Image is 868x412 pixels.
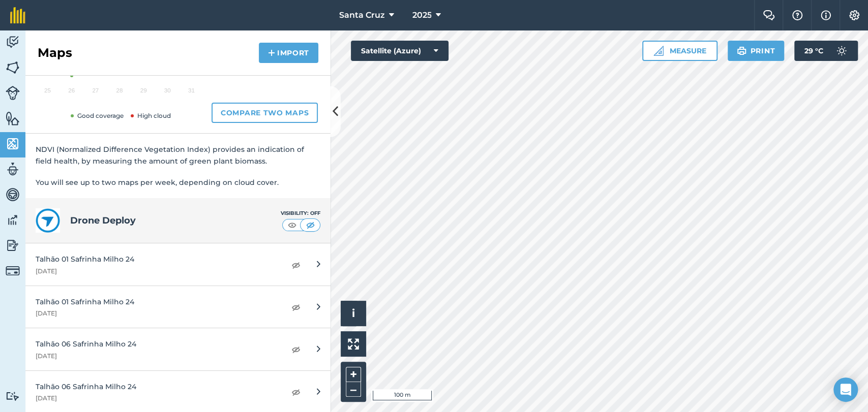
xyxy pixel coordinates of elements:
[281,209,320,217] div: Visibility: Off
[6,264,20,278] img: svg+xml;base64,PD94bWwgdmVyc2lvbj0iMS4wIiBlbmNvZGluZz0idXRmLTgiPz4KPCEtLSBHZW5lcmF0b3I6IEFkb2JlIE...
[70,213,281,228] h4: Drone Deploy
[291,343,301,355] img: svg+xml;base64,PHN2ZyB4bWxucz0iaHR0cDovL3d3dy53My5vcmcvMjAwMC9zdmciIHdpZHRoPSIxOCIgaGVpZ2h0PSIyNC...
[848,10,860,20] img: A cog icon
[36,144,320,167] p: NDVI (Normalized Difference Vegetation Index) provides an indication of field health, by measurin...
[794,41,858,61] button: 29 °C
[737,45,746,57] img: svg+xml;base64,PHN2ZyB4bWxucz0iaHR0cDovL3d3dy53My5vcmcvMjAwMC9zdmciIHdpZHRoPSIxOSIgaGVpZ2h0PSIyNC...
[83,82,107,104] button: August 27, 2025
[268,47,275,59] img: svg+xml;base64,PHN2ZyB4bWxucz0iaHR0cDovL3d3dy53My5vcmcvMjAwMC9zdmciIHdpZHRoPSIxNCIgaGVpZ2h0PSIyNC...
[6,86,20,100] img: svg+xml;base64,PD94bWwgdmVyc2lvbj0iMS4wIiBlbmNvZGluZz0idXRmLTgiPz4KPCEtLSBHZW5lcmF0b3I6IEFkb2JlIE...
[291,259,301,271] img: svg+xml;base64,PHN2ZyB4bWxucz0iaHR0cDovL3d3dy53My5vcmcvMjAwMC9zdmciIHdpZHRoPSIxOCIgaGVpZ2h0PSIyNC...
[36,352,275,360] div: [DATE]
[6,136,20,151] img: svg+xml;base64,PHN2ZyB4bWxucz0iaHR0cDovL3d3dy53My5vcmcvMjAwMC9zdmciIHdpZHRoPSI1NiIgaGVpZ2h0PSI2MC...
[6,162,20,177] img: svg+xml;base64,PD94bWwgdmVyc2lvbj0iMS4wIiBlbmNvZGluZz0idXRmLTgiPz4KPCEtLSBHZW5lcmF0b3I6IEFkb2JlIE...
[833,377,858,402] div: Open Intercom Messenger
[763,10,775,20] img: Two speech bubbles overlapping with the left bubble in the forefront
[36,82,59,104] button: August 25, 2025
[179,82,203,104] button: August 31, 2025
[36,177,320,188] p: You will see up to two maps per week, depending on cloud cover.
[36,394,275,402] div: [DATE]
[6,212,20,228] img: svg+xml;base64,PD94bWwgdmVyc2lvbj0iMS4wIiBlbmNvZGluZz0idXRmLTgiPz4KPCEtLSBHZW5lcmF0b3I6IEFkb2JlIE...
[804,41,823,61] span: 29 ° C
[346,382,361,397] button: –
[36,309,275,318] div: [DATE]
[212,103,318,123] button: Compare two maps
[132,82,156,104] button: August 29, 2025
[38,45,72,61] h2: Maps
[259,43,318,63] button: Import
[59,82,83,104] button: August 26, 2025
[36,208,60,233] img: logo
[351,41,448,61] button: Satellite (Azure)
[6,391,20,401] img: svg+xml;base64,PD94bWwgdmVyc2lvbj0iMS4wIiBlbmNvZGluZz0idXRmLTgiPz4KPCEtLSBHZW5lcmF0b3I6IEFkb2JlIE...
[352,307,355,320] span: i
[821,9,831,21] img: svg+xml;base64,PHN2ZyB4bWxucz0iaHR0cDovL3d3dy53My5vcmcvMjAwMC9zdmciIHdpZHRoPSIxNyIgaGVpZ2h0PSIxNy...
[36,267,275,275] div: [DATE]
[36,253,275,265] div: Talhão 01 Safrinha Milho 24
[6,35,20,50] img: svg+xml;base64,PD94bWwgdmVyc2lvbj0iMS4wIiBlbmNvZGluZz0idXRmLTgiPz4KPCEtLSBHZW5lcmF0b3I6IEFkb2JlIE...
[791,10,803,20] img: A question mark icon
[339,9,384,21] span: Santa Cruz
[412,9,431,21] span: 2025
[25,328,331,370] a: Talhão 06 Safrinha Milho 24[DATE]
[653,46,664,56] img: Ruler icon
[69,112,124,119] span: Good coverage
[6,238,20,253] img: svg+xml;base64,PD94bWwgdmVyc2lvbj0iMS4wIiBlbmNvZGluZz0idXRmLTgiPz4KPCEtLSBHZW5lcmF0b3I6IEFkb2JlIE...
[25,243,331,286] a: Talhão 01 Safrinha Milho 24[DATE]
[346,367,361,382] button: +
[286,220,298,230] img: svg+xml;base64,PHN2ZyB4bWxucz0iaHR0cDovL3d3dy53My5vcmcvMjAwMC9zdmciIHdpZHRoPSI1MCIgaGVpZ2h0PSI0MC...
[156,82,179,104] button: August 30, 2025
[36,338,275,350] div: Talhão 06 Safrinha Milho 24
[291,301,301,313] img: svg+xml;base64,PHN2ZyB4bWxucz0iaHR0cDovL3d3dy53My5vcmcvMjAwMC9zdmciIHdpZHRoPSIxOCIgaGVpZ2h0PSIyNC...
[10,7,25,23] img: fieldmargin Logo
[25,286,331,328] a: Talhão 01 Safrinha Milho 24[DATE]
[6,60,20,75] img: svg+xml;base64,PHN2ZyB4bWxucz0iaHR0cDovL3d3dy53My5vcmcvMjAwMC9zdmciIHdpZHRoPSI1NiIgaGVpZ2h0PSI2MC...
[36,296,275,307] div: Talhão 01 Safrinha Milho 24
[304,220,317,230] img: svg+xml;base64,PHN2ZyB4bWxucz0iaHR0cDovL3d3dy53My5vcmcvMjAwMC9zdmciIHdpZHRoPSI1MCIgaGVpZ2h0PSI0MC...
[291,386,301,398] img: svg+xml;base64,PHN2ZyB4bWxucz0iaHR0cDovL3d3dy53My5vcmcvMjAwMC9zdmciIHdpZHRoPSIxOCIgaGVpZ2h0PSIyNC...
[107,82,131,104] button: August 28, 2025
[348,338,359,350] img: Four arrows, one pointing top left, one top right, one bottom right and the last bottom left
[36,381,275,392] div: Talhão 06 Safrinha Milho 24
[341,301,366,326] button: i
[642,41,717,61] button: Measure
[728,41,785,61] button: Print
[831,41,852,61] img: svg+xml;base64,PD94bWwgdmVyc2lvbj0iMS4wIiBlbmNvZGluZz0idXRmLTgiPz4KPCEtLSBHZW5lcmF0b3I6IEFkb2JlIE...
[6,187,20,202] img: svg+xml;base64,PD94bWwgdmVyc2lvbj0iMS4wIiBlbmNvZGluZz0idXRmLTgiPz4KPCEtLSBHZW5lcmF0b3I6IEFkb2JlIE...
[129,112,171,119] span: High cloud
[6,111,20,126] img: svg+xml;base64,PHN2ZyB4bWxucz0iaHR0cDovL3d3dy53My5vcmcvMjAwMC9zdmciIHdpZHRoPSI1NiIgaGVpZ2h0PSI2MC...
